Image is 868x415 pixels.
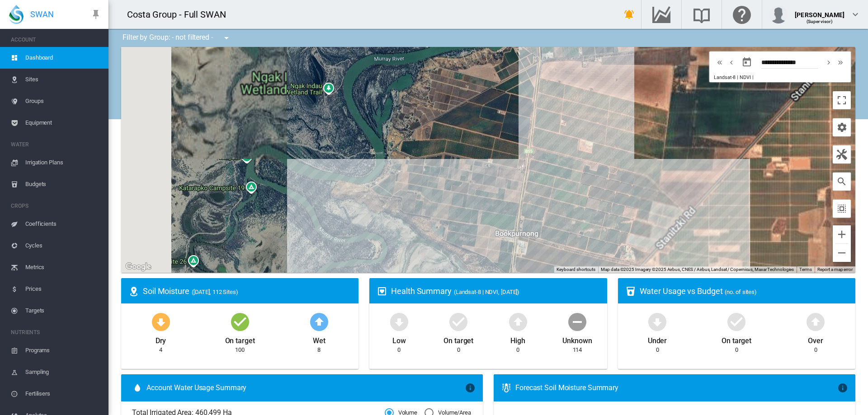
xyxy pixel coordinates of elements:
div: High [510,332,525,346]
img: Google [123,261,153,273]
span: Targets [25,300,101,322]
md-icon: icon-heart-box-outline [377,286,387,297]
md-icon: icon-select-all [836,203,847,214]
div: Under [648,332,667,346]
button: icon-menu-down [217,29,236,47]
md-icon: icon-checkbox-marked-circle [726,311,747,332]
span: Cycles [25,235,101,256]
md-icon: icon-arrow-up-bold-circle [507,311,529,332]
div: 0 [656,346,659,354]
span: Prices [25,278,101,300]
button: icon-chevron-left [726,57,737,68]
span: ([DATE], 112 Sites) [192,289,238,295]
span: Metrics [25,256,101,278]
button: icon-chevron-double-right [835,57,846,68]
md-icon: Go to the Data Hub [651,9,672,20]
div: Wet [313,332,325,346]
md-icon: icon-information [465,382,476,393]
button: Zoom out [833,244,851,262]
div: Soil Moisture [143,285,351,297]
div: 0 [516,346,519,354]
md-icon: icon-cup-water [625,286,636,297]
span: NUTRIENTS [11,325,101,340]
div: Filter by Group: - not filtered - [116,29,238,47]
span: WATER [11,137,101,152]
a: Report a map error [817,267,853,272]
md-icon: icon-arrow-down-bold-circle [388,311,410,332]
span: | [752,75,754,80]
div: 0 [735,346,738,354]
md-icon: icon-chevron-double-left [715,57,725,68]
button: icon-chevron-double-left [714,57,726,68]
md-icon: Search the knowledge base [691,9,712,20]
div: On target [443,332,473,346]
div: [PERSON_NAME] [795,7,844,16]
img: SWAN-Landscape-Logo-Colour-drop.png [9,5,24,24]
span: CROPS [11,199,101,213]
md-icon: icon-water [132,382,143,393]
div: 0 [814,346,817,354]
span: Sampling [25,361,101,383]
md-icon: icon-menu-down [221,33,232,43]
md-icon: icon-cog [836,122,847,133]
div: Over [808,332,823,346]
button: icon-select-all [833,200,851,218]
div: Water Usage vs Budget [640,285,848,297]
button: md-calendar [738,53,756,71]
span: (Supervisor) [807,19,833,24]
div: Dry [156,332,166,346]
div: Health Summary [391,285,599,297]
span: (no. of sites) [725,289,757,295]
md-icon: icon-minus-circle [566,311,588,332]
md-icon: icon-chevron-double-right [835,57,845,68]
span: (Landsat-8 | NDVI, [DATE]) [454,289,519,295]
div: On target [225,332,255,346]
span: Account Water Usage Summary [146,383,465,393]
span: Equipment [25,112,101,134]
md-icon: icon-bell-ring [624,9,635,20]
div: 0 [457,346,460,354]
md-icon: icon-magnify [836,176,847,187]
span: Landsat-8 | NDVI [714,75,750,80]
span: Sites [25,69,101,90]
span: Coefficients [25,213,101,235]
div: Forecast Soil Moisture Summary [515,383,837,393]
span: Budgets [25,173,101,195]
md-icon: icon-checkbox-marked-circle [229,311,251,332]
button: Zoom in [833,225,851,243]
a: Terms [799,267,812,272]
button: icon-bell-ring [620,5,638,23]
button: icon-chevron-right [823,57,835,68]
md-icon: icon-arrow-up-bold-circle [805,311,826,332]
md-icon: icon-chevron-right [824,57,834,68]
span: SWAN [30,9,54,20]
img: profile.jpg [769,5,788,23]
md-icon: icon-pin [90,9,101,20]
md-icon: icon-checkbox-marked-circle [448,311,469,332]
md-icon: icon-thermometer-lines [501,382,512,393]
span: Fertilisers [25,383,101,405]
button: icon-cog [833,118,851,136]
div: Unknown [562,332,592,346]
md-icon: icon-map-marker-radius [128,286,139,297]
div: 100 [235,346,245,354]
div: 0 [397,346,401,354]
md-icon: icon-arrow-up-bold-circle [308,311,330,332]
md-icon: icon-arrow-down-bold-circle [646,311,668,332]
div: 8 [317,346,321,354]
span: Programs [25,340,101,361]
button: Keyboard shortcuts [557,266,595,273]
span: Groups [25,90,101,112]
a: Open this area in Google Maps (opens a new window) [123,261,153,273]
div: On target [722,332,751,346]
md-icon: Click here for help [731,9,753,20]
div: Costa Group - Full SWAN [127,8,234,21]
md-icon: icon-chevron-left [726,57,736,68]
span: Map data ©2025 Imagery ©2025 Airbus, CNES / Airbus, Landsat / Copernicus, Maxar Technologies [601,267,794,272]
div: 114 [573,346,582,354]
span: Dashboard [25,47,101,69]
div: 4 [159,346,162,354]
md-icon: icon-information [837,382,848,393]
md-icon: icon-arrow-down-bold-circle [150,311,172,332]
div: Low [392,332,406,346]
